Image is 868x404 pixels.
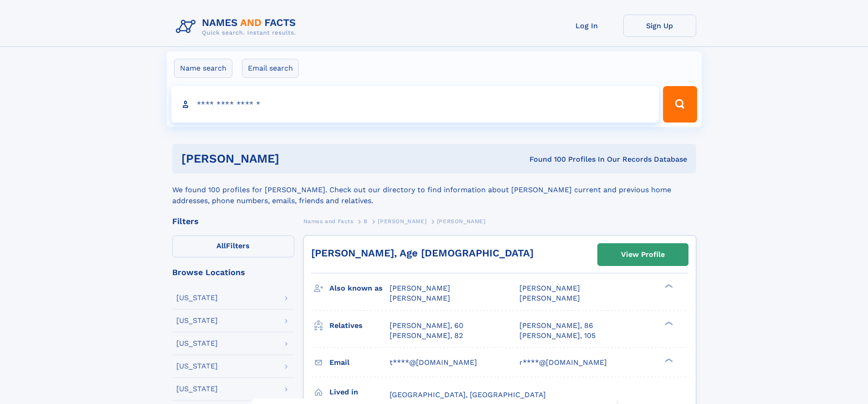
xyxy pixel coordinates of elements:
[329,281,390,296] h3: Also known as
[519,294,580,302] span: [PERSON_NAME]
[663,357,673,363] div: ❯
[404,154,687,164] div: Found 100 Profiles In Our Records Database
[171,86,659,123] input: search input
[329,318,390,333] h3: Relatives
[176,363,218,370] div: [US_STATE]
[519,321,593,331] a: [PERSON_NAME], 86
[176,340,218,347] div: [US_STATE]
[519,331,596,341] a: [PERSON_NAME], 105
[176,385,218,393] div: [US_STATE]
[303,215,354,227] a: Names and Facts
[329,384,390,400] h3: Lived in
[329,355,390,370] h3: Email
[172,15,303,39] img: Logo Names and Facts
[172,217,294,225] div: Filters
[311,247,534,259] a: [PERSON_NAME], Age [DEMOGRAPHIC_DATA]
[176,317,218,324] div: [US_STATE]
[390,284,450,292] span: [PERSON_NAME]
[242,59,299,78] label: Email search
[550,15,623,37] a: Log In
[176,294,218,302] div: [US_STATE]
[663,86,697,123] button: Search Button
[390,321,463,331] a: [PERSON_NAME], 60
[390,390,546,399] span: [GEOGRAPHIC_DATA], [GEOGRAPHIC_DATA]
[519,284,580,292] span: [PERSON_NAME]
[623,15,696,37] a: Sign Up
[174,59,232,78] label: Name search
[181,153,405,164] h1: [PERSON_NAME]
[172,174,696,206] div: We found 100 profiles for [PERSON_NAME]. Check out our directory to find information about [PERSO...
[364,218,368,225] span: B
[598,244,688,266] a: View Profile
[390,331,463,341] a: [PERSON_NAME], 82
[364,215,368,227] a: B
[437,218,486,225] span: [PERSON_NAME]
[172,235,294,257] label: Filters
[621,244,665,265] div: View Profile
[663,320,673,326] div: ❯
[172,268,294,276] div: Browse Locations
[663,283,673,289] div: ❯
[390,294,450,302] span: [PERSON_NAME]
[378,215,426,227] a: [PERSON_NAME]
[378,218,426,225] span: [PERSON_NAME]
[216,241,226,250] span: All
